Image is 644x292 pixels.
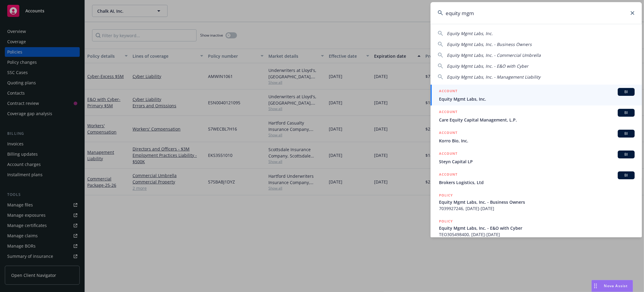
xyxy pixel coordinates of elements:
span: BI [620,89,632,95]
a: POLICYEquity Mgmt Labs, Inc. - Business Owners7039927246, [DATE]-[DATE] [431,189,642,215]
button: Nova Assist [591,280,633,292]
span: BI [620,152,632,157]
span: Nova Assist [604,283,628,288]
span: BI [620,110,632,115]
span: Equity Mgmt Labs, Inc. - E&O with Cyber [447,63,528,69]
input: Search... [431,2,642,24]
span: Equity Mgmt Labs, Inc. [439,96,635,102]
span: Equity Mgmt Labs, Inc. - Business Owners [447,41,532,47]
span: Equity Mgmt Labs, Inc. - Commercial Umbrella [447,52,541,58]
span: 7039927246, [DATE]-[DATE] [439,205,635,212]
h5: POLICY [439,218,453,224]
h5: ACCOUNT [439,130,457,137]
h5: ACCOUNT [439,171,457,179]
span: Equity Mgmt Labs, Inc. [447,31,493,36]
h5: ACCOUNT [439,88,457,95]
a: ACCOUNTBIBrokers Logistics, Ltd [431,168,642,189]
span: Equity Mgmt Labs, Inc. - E&O with Cyber [439,225,635,231]
span: Brokers Logistics, Ltd [439,179,635,186]
span: Steyn Capital LP [439,158,635,165]
span: Equity Mgmt Labs, Inc. - Management Liability [447,74,540,80]
h5: ACCOUNT [439,109,457,116]
span: Equity Mgmt Labs, Inc. - Business Owners [439,199,635,205]
span: Korro Bio, Inc. [439,138,635,144]
a: ACCOUNTBIEquity Mgmt Labs, Inc. [431,85,642,105]
a: POLICYEquity Mgmt Labs, Inc. - E&O with CyberTEO305498400, [DATE]-[DATE] [431,215,642,241]
span: BI [620,131,632,136]
span: TEO305498400, [DATE]-[DATE] [439,231,635,238]
a: ACCOUNTBISteyn Capital LP [431,147,642,168]
a: ACCOUNTBICare Equity Capital Management, L.P. [431,105,642,126]
span: BI [620,173,632,178]
h5: ACCOUNT [439,151,457,158]
span: Care Equity Capital Management, L.P. [439,117,635,123]
h5: POLICY [439,192,453,198]
a: ACCOUNTBIKorro Bio, Inc. [431,126,642,147]
div: Drag to move [592,280,599,292]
